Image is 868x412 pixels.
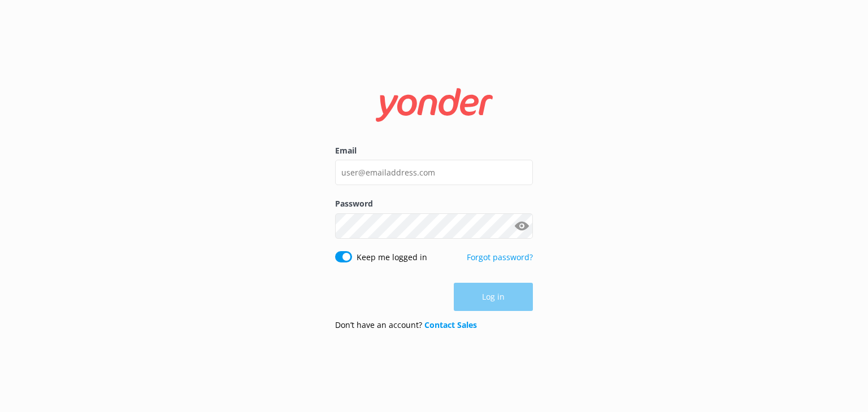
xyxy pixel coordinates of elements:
label: Password [335,198,533,210]
button: Show password [510,214,533,237]
label: Email [335,144,533,157]
a: Contact Sales [424,319,477,330]
input: user@emailaddress.com [335,160,533,185]
a: Forgot password? [467,252,533,262]
label: Keep me logged in [357,251,427,264]
p: Don’t have an account? [335,319,477,331]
